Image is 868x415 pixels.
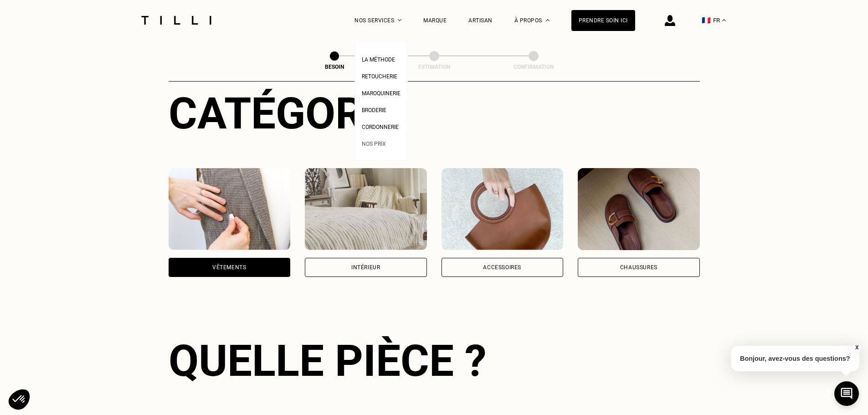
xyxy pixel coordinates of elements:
div: Chaussures [620,265,657,270]
div: Quelle pièce ? [169,335,700,386]
span: Nos prix [362,141,386,147]
div: Besoin [289,64,380,70]
img: icône connexion [665,15,675,26]
span: Cordonnerie [362,124,399,130]
span: Retoucherie [362,73,397,80]
span: Broderie [362,107,386,113]
a: Retoucherie [362,71,397,80]
p: Bonjour, avez-vous des questions? [731,346,859,371]
img: menu déroulant [722,19,726,21]
img: Menu déroulant [398,19,401,21]
a: Cordonnerie [362,121,399,131]
div: Confirmation [488,64,579,70]
img: Accessoires [442,168,564,250]
div: Accessoires [483,265,521,270]
img: Logo du service de couturière Tilli [138,16,215,25]
div: Catégorie [169,88,700,139]
div: Vêtements [212,265,246,270]
img: Vêtements [169,168,291,250]
div: Estimation [389,64,480,70]
span: Maroquinerie [362,90,401,97]
a: Marque [423,17,447,24]
a: Broderie [362,104,386,114]
a: Maroquinerie [362,87,401,97]
a: La Méthode [362,54,395,63]
span: 🇫🇷 [702,16,711,25]
img: Menu déroulant à propos [546,19,550,21]
a: Prendre soin ici [571,10,635,31]
div: Intérieur [351,265,380,270]
img: Intérieur [305,168,427,250]
button: X [852,343,861,353]
a: Artisan [468,17,493,24]
img: Chaussures [578,168,700,250]
a: Nos prix [362,138,386,148]
span: La Méthode [362,56,395,63]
